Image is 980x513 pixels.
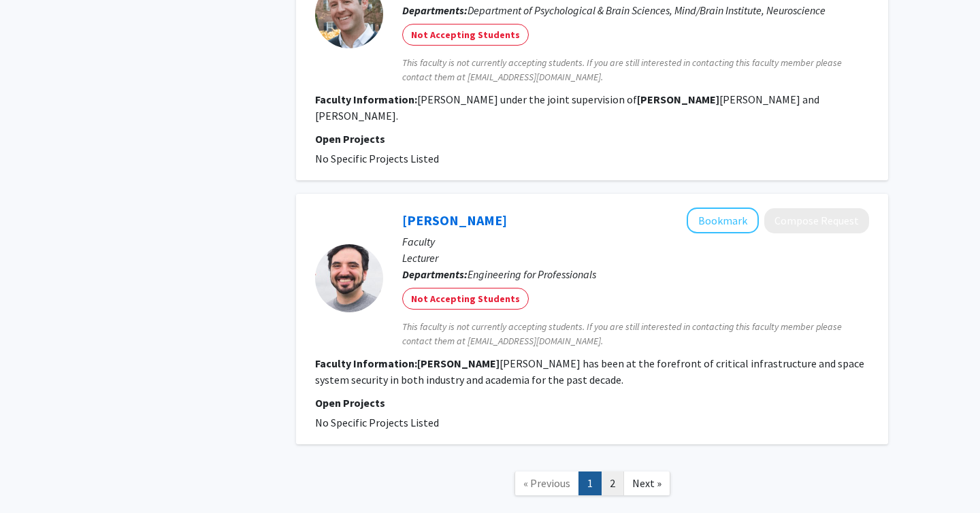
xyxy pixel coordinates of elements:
[402,3,468,17] b: Departments:
[315,416,439,429] span: No Specific Projects Listed
[402,212,507,229] a: [PERSON_NAME]
[632,476,661,490] span: Next »
[402,24,529,46] mat-chip: Not Accepting Students
[468,3,826,17] span: Department of Psychological & Brain Sciences, Mind/Brain Institute, Neuroscience
[315,93,819,122] fg-read-more: [PERSON_NAME] under the joint supervision of [PERSON_NAME] and [PERSON_NAME].
[402,250,869,266] p: Lecturer
[315,357,417,370] b: Faculty Information:
[601,471,624,495] a: 2
[10,452,58,503] iframe: Chat
[637,93,719,106] b: [PERSON_NAME]
[315,131,869,147] p: Open Projects
[417,357,500,370] b: [PERSON_NAME]
[514,471,579,495] a: Previous Page
[402,233,869,250] p: Faculty
[468,267,596,281] span: Engineering for Professionals
[315,93,417,106] b: Faculty Information:
[402,56,869,84] span: This faculty is not currently accepting students. If you are still interested in contacting this ...
[764,208,869,233] button: Compose Request to Gregory Falco
[315,357,864,386] fg-read-more: [PERSON_NAME] has been at the forefront of critical infrastructure and space system security in b...
[687,208,759,233] button: Add Gregory Falco to Bookmarks
[623,471,670,495] a: Next
[578,471,602,495] a: 1
[402,320,869,348] span: This faculty is not currently accepting students. If you are still interested in contacting this ...
[315,395,869,411] p: Open Projects
[402,267,468,281] b: Departments:
[296,458,888,513] nav: Page navigation
[315,152,439,165] span: No Specific Projects Listed
[523,476,570,490] span: « Previous
[402,288,529,310] mat-chip: Not Accepting Students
